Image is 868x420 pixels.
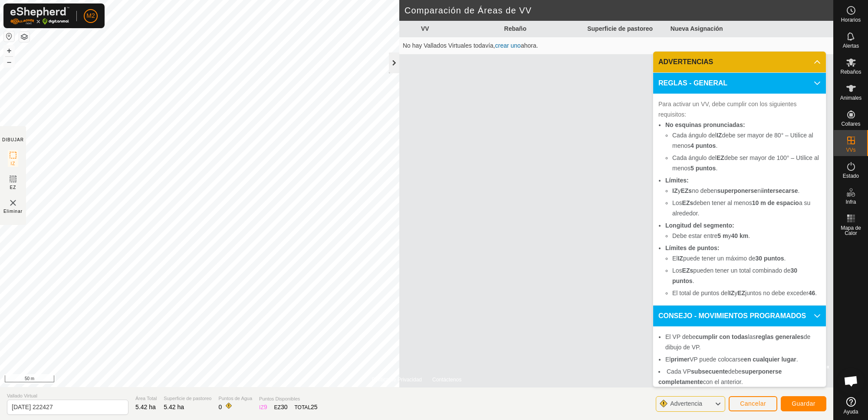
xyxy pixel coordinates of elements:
b: EZ [737,290,745,296]
a: Ayuda [834,394,868,418]
a: Contáctenos [432,376,461,384]
span: Guardar [792,400,815,407]
button: Cancelar [729,396,777,411]
b: 46 [809,290,815,296]
span: ADVERTENCIAS [658,57,713,67]
li: Cada ángulo del debe ser mayor de 100° – Utilice al menos . [672,153,821,173]
p-accordion-header: ADVERTENCIAS [653,52,826,72]
b: No esquinas pronunciadas: [665,121,745,128]
div: Chat abierto [838,368,864,394]
span: Animales [840,95,861,101]
b: 4 puntos [690,142,716,149]
span: Puntos de Agua [218,395,252,402]
span: Infra [845,199,856,205]
span: Para activar un VV, debe cumplir con los siguientes requisitos: [658,101,797,118]
b: 5 m [717,232,728,239]
button: Restablecer Mapa [4,31,14,42]
li: El puede tener un máximo de . [672,253,821,264]
span: Superficie de pastoreo [164,395,211,402]
span: Advertencia [670,400,702,407]
span: Puntos Disponibles [259,395,318,403]
p-accordion-header: CONSEJO - MOVIMIENTOS PROGRAMADOS [653,306,826,326]
span: Horarios [841,17,861,23]
b: reglas generales [756,333,804,340]
p-accordion-content: REGLAS - GENERAL [653,94,826,305]
td: No hay Vallados Virtuales todavía, ahora. [399,37,833,55]
b: Límites: [665,177,689,184]
b: EZ [717,154,724,161]
th: Superficie de pastoreo [584,21,667,37]
span: Eliminar [3,208,23,215]
span: 0 [218,404,222,410]
div: IZ [259,403,267,412]
b: EZs [681,187,692,194]
a: Política de Privacidad [372,376,422,384]
b: EZs [682,267,694,274]
b: subsecuente [691,368,728,375]
b: 40 km [731,232,748,239]
li: El VP puede colocarse . [665,354,821,365]
b: 5 puntos [690,165,716,172]
b: Longitud del segmento: [665,222,734,229]
span: Estado [843,173,859,179]
b: intersecarse [762,187,798,194]
span: M2 [86,11,95,20]
span: Cancelar [740,400,766,407]
span: VVs [846,147,855,153]
a: crear uno [495,42,521,49]
span: Ayuda [844,409,858,414]
button: Capas del Mapa [19,32,30,42]
span: Collares [841,121,860,127]
span: Vallado Virtual [7,392,128,400]
b: cumplir con todas [696,333,748,340]
p-accordion-header: REGLAS - GENERAL [653,73,826,94]
b: superponerse [717,187,758,194]
button: Guardar [781,396,826,411]
button: – [4,57,14,67]
li: Cada VP debe con el anterior. [658,366,821,387]
li: Los deben tener al menos a su alrededor. [672,198,821,218]
span: IZ [11,160,16,167]
b: IZ [729,290,734,296]
span: 30 [281,404,288,410]
li: Debe estar entre y . [672,231,821,241]
span: REGLAS - GENERAL [658,78,727,88]
span: Alertas [843,43,859,49]
th: Rebaño [501,21,584,37]
span: Área Total [135,395,157,402]
span: 5.42 ha [135,404,156,410]
b: 10 m de espacio [752,199,799,206]
b: Límites de puntos: [665,244,719,251]
b: IZ [672,187,677,194]
li: El VP debe las de dibujo de VP. [665,332,821,352]
li: El total de puntos del y juntos no debe exceder . [672,288,821,298]
span: CONSEJO - MOVIMIENTOS PROGRAMADOS [658,311,806,321]
img: Logo Gallagher [10,7,69,25]
div: TOTAL [294,403,317,412]
th: VV [418,21,501,37]
div: DIBUJAR [2,137,24,143]
span: EZ [10,184,16,191]
div: EZ [274,403,288,412]
p-accordion-content: CONSEJO - MOVIMIENTOS PROGRAMADOS [653,326,826,417]
span: 9 [264,404,267,410]
button: + [4,46,14,56]
h2: Comparación de Áreas de VV [404,5,833,16]
span: Rebaños [840,69,861,75]
b: EZs [682,199,694,206]
b: IZ [677,255,683,262]
span: 25 [311,404,318,410]
b: 30 puntos [755,255,784,262]
b: en cualquier lugar [744,356,796,363]
span: Mapa de Calor [836,225,866,236]
th: Nueva Asignación [667,21,750,37]
li: Cada ángulo del debe ser mayor de 80° – Utilice al menos . [672,130,821,151]
b: primer [671,356,690,363]
li: Los pueden tener un total combinado de . [672,265,821,286]
li: y no deben ni . [672,186,821,196]
img: VV [8,198,18,208]
span: 5.42 ha [164,404,184,410]
b: IZ [717,132,722,139]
